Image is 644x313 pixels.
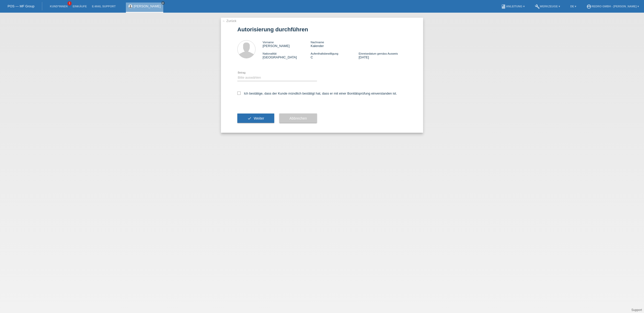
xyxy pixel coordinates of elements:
span: Aufenthaltsbewilligung [311,52,338,55]
i: account_circle [586,4,591,9]
a: E-Mail Support [89,5,118,8]
a: buildWerkzeuge ▾ [532,5,563,8]
a: bookAnleitung ▾ [498,5,527,8]
div: [PERSON_NAME] [263,40,311,48]
a: account_circleRedro GmbH - [PERSON_NAME] ▾ [584,5,641,8]
i: close [162,2,164,4]
span: Nachname [311,41,324,44]
div: [GEOGRAPHIC_DATA] [263,52,311,59]
i: book [501,4,506,9]
h1: Autorisierung durchführen [237,26,407,33]
span: Vorname [263,41,274,44]
div: [DATE] [359,52,407,59]
span: 1 [67,1,72,6]
a: [PERSON_NAME] [134,4,161,8]
a: ← Zurück [222,19,236,23]
span: Abbrechen [289,116,307,120]
i: build [535,4,540,9]
a: Einkäufe [70,5,89,8]
a: POS — MF Group [8,4,34,8]
span: Nationalität [263,52,277,55]
span: Weiter [254,116,264,120]
a: close [161,1,165,5]
div: Kalender [311,40,359,48]
label: Ich bestätige, dass der Kunde mündlich bestätigt hat, dass er mit einer Bonitätsprüfung einversta... [237,92,397,95]
span: Einreisedatum gemäss Ausweis [359,52,398,55]
button: check Weiter [237,114,274,123]
a: Support [631,308,642,312]
a: Kund*innen [47,5,70,8]
button: Abbrechen [279,114,317,123]
i: check [247,116,251,120]
div: C [311,52,359,59]
a: DE ▾ [568,5,579,8]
